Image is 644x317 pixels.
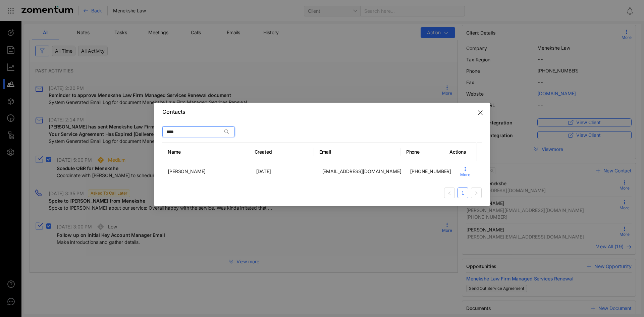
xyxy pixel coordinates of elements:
li: Next Page [471,188,482,198]
button: Close [471,103,490,121]
button: right [471,188,482,198]
a: 1 [458,188,468,198]
span: More [460,172,470,178]
span: [PERSON_NAME] [168,168,206,175]
button: left [444,188,455,198]
th: Name [162,143,249,161]
th: Actions [444,143,477,161]
span: right [474,191,478,195]
li: 1 [458,188,468,198]
th: Created [249,143,314,161]
span: [DATE] [256,168,271,174]
th: Email [314,143,400,161]
span: [EMAIL_ADDRESS][DOMAIN_NAME] [322,168,402,175]
span: [PHONE_NUMBER] [410,168,451,174]
span: left [447,191,451,195]
li: Previous Page [444,188,455,198]
div: Contacts [162,108,482,115]
th: Phone [401,143,444,161]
